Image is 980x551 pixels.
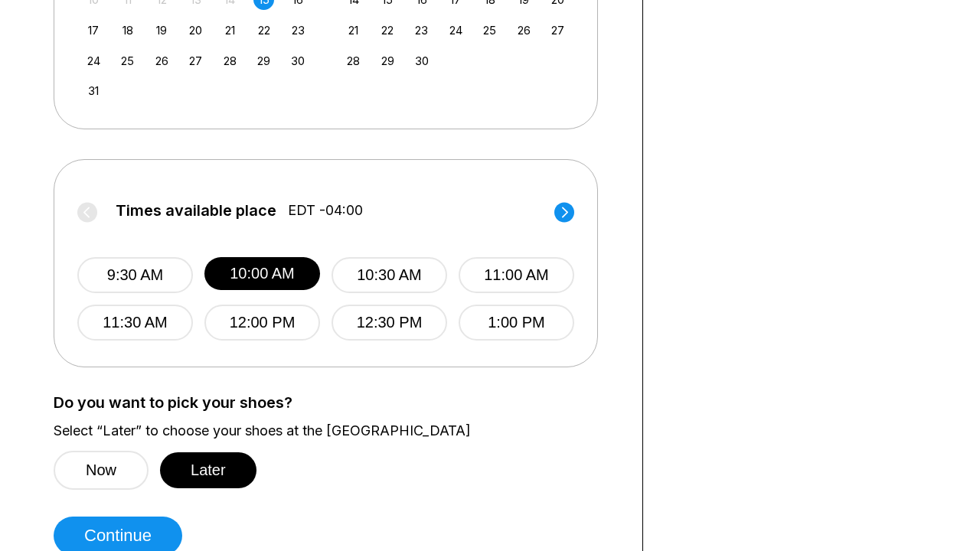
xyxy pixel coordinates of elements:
[83,51,104,71] div: Choose Sunday, August 24th, 2025
[343,51,364,71] div: Choose Sunday, September 28th, 2025
[411,20,432,41] div: Choose Tuesday, September 23rd, 2025
[152,51,172,71] div: Choose Tuesday, August 26th, 2025
[459,305,574,341] button: 1:00 PM
[185,20,206,41] div: Choose Wednesday, August 20th, 2025
[332,305,447,341] button: 12:30 PM
[343,20,364,41] div: Choose Sunday, September 21st, 2025
[83,80,104,101] div: Choose Sunday, August 31st, 2025
[514,20,534,41] div: Choose Friday, September 26th, 2025
[220,20,240,41] div: Choose Thursday, August 21st, 2025
[117,51,138,71] div: Choose Monday, August 25th, 2025
[204,257,320,290] button: 10:00 AM
[446,20,466,41] div: Choose Wednesday, September 24th, 2025
[377,51,398,71] div: Choose Monday, September 29th, 2025
[288,51,309,71] div: Choose Saturday, August 30th, 2025
[288,20,309,41] div: Choose Saturday, August 23rd, 2025
[54,422,619,439] label: Select “Later” to choose your shoes at the [GEOGRAPHIC_DATA]
[332,257,447,293] button: 10:30 AM
[253,20,274,41] div: Choose Friday, August 22nd, 2025
[547,20,568,41] div: Choose Saturday, September 27th, 2025
[411,51,432,71] div: Choose Tuesday, September 30th, 2025
[204,305,320,341] button: 12:00 PM
[479,20,500,41] div: Choose Thursday, September 25th, 2025
[377,20,398,41] div: Choose Monday, September 22nd, 2025
[54,394,619,411] label: Do you want to pick your shoes?
[288,202,363,219] span: EDT -04:00
[117,20,138,41] div: Choose Monday, August 18th, 2025
[459,257,574,293] button: 11:00 AM
[116,202,276,219] span: Times available place
[77,305,193,341] button: 11:30 AM
[253,51,274,71] div: Choose Friday, August 29th, 2025
[152,20,172,41] div: Choose Tuesday, August 19th, 2025
[185,51,206,71] div: Choose Wednesday, August 27th, 2025
[160,452,256,488] button: Later
[77,257,193,293] button: 9:30 AM
[83,20,104,41] div: Choose Sunday, August 17th, 2025
[54,451,149,490] button: Now
[220,51,240,71] div: Choose Thursday, August 28th, 2025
